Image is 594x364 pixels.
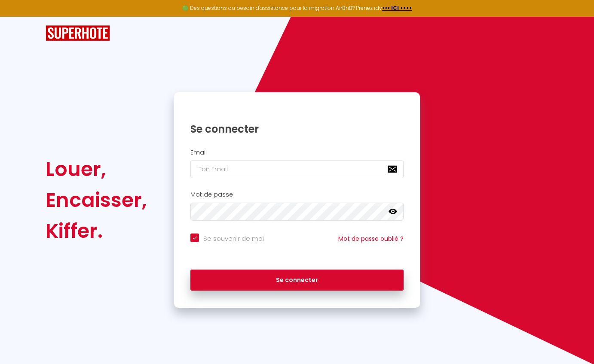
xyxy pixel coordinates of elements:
[338,234,404,243] a: Mot de passe oublié ?
[190,191,404,198] h2: Mot de passe
[46,215,147,246] div: Kiffer.
[190,160,404,178] input: Ton Email
[190,122,404,136] h1: Se connecter
[46,25,110,41] img: SuperHote logo
[190,149,404,156] h2: Email
[46,154,147,185] div: Louer,
[190,270,404,291] button: Se connecter
[46,185,147,215] div: Encaisser,
[382,4,412,12] a: >>> ICI <<<<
